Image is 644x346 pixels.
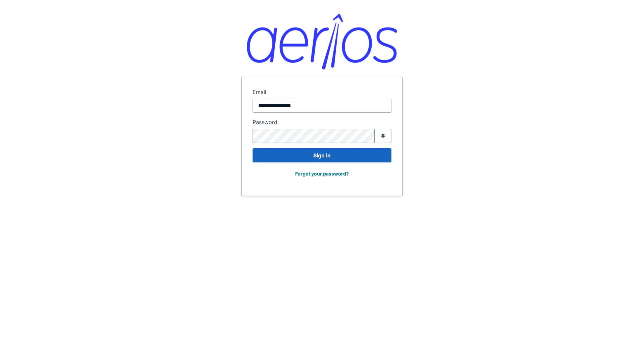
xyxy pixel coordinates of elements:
label: Password [253,118,391,126]
button: Forgot your password? [291,168,353,180]
label: Email [253,88,391,96]
button: Show password [375,129,391,143]
button: Sign in [253,148,391,162]
img: Aerios logo [247,14,397,69]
